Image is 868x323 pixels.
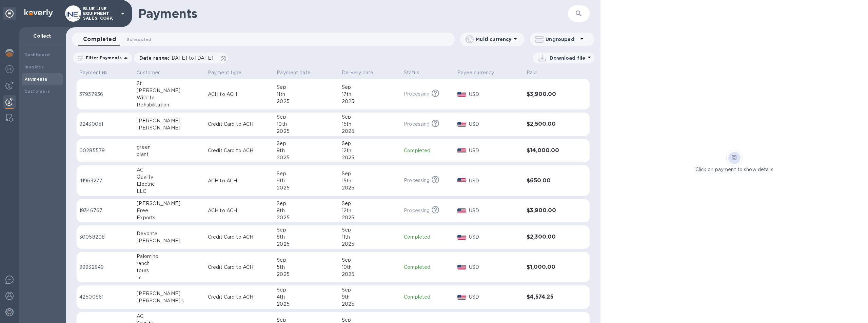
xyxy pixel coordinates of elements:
div: 2025 [277,271,336,278]
span: Payee currency [457,69,503,76]
div: Sep [277,226,336,234]
div: Devonte [137,230,202,237]
div: Sep [342,84,399,91]
b: Payments [24,77,47,82]
p: Payee currency [457,69,494,76]
div: 2025 [277,214,336,221]
p: 37937936 [79,91,131,98]
span: Payment № [79,69,116,76]
p: USD [469,147,521,154]
h3: $650.00 [527,178,572,184]
div: AC [137,313,202,320]
p: USD [469,207,521,214]
p: 30058208 [79,234,131,241]
p: 00285579 [79,147,131,154]
p: Date range : [139,55,217,61]
h3: $1,000.00 [527,264,572,270]
div: Sep [277,140,336,147]
img: Logo [24,9,53,17]
div: Sep [277,257,336,264]
p: Status [404,69,419,76]
p: 41963277 [79,177,131,184]
p: 99932849 [79,264,131,271]
p: USD [469,264,521,271]
div: Exports [137,214,202,221]
span: Status [404,69,428,76]
span: Scheduled [127,36,151,43]
div: St. [137,80,202,87]
div: 4th [277,294,336,301]
div: Quality [137,174,202,181]
p: 19346767 [79,207,131,214]
div: Date range:[DATE] to [DATE] [134,53,228,63]
div: Sep [342,200,399,207]
h3: $14,000.00 [527,147,572,154]
div: 2025 [342,154,399,161]
div: 9th [277,147,336,154]
p: 92430051 [79,121,131,128]
p: Payment № [79,69,107,76]
div: Sep [342,286,399,294]
b: Invoices [24,64,44,69]
p: Credit Card to ACH [208,147,271,154]
div: 2025 [277,301,336,308]
img: USD [457,265,467,269]
div: 9th [342,294,399,301]
img: USD [457,148,467,153]
div: 2025 [277,154,336,161]
p: ACH to ACH [208,177,271,184]
div: 2025 [277,98,336,105]
p: Credit Card to ACH [208,234,271,241]
div: 2025 [277,184,336,191]
p: Credit Card to ACH [208,121,271,128]
h3: $3,900.00 [527,207,572,214]
div: [PERSON_NAME] [137,237,202,244]
div: 8th [277,207,336,214]
div: 15th [342,121,399,128]
p: USD [469,234,521,241]
img: USD [457,178,467,183]
img: USD [457,122,467,127]
div: 2025 [342,98,399,105]
div: 2025 [342,128,399,135]
p: Click on payment to show details [695,166,773,173]
div: Sep [342,114,399,121]
div: 8th [277,234,336,241]
p: Payment date [277,69,311,76]
p: Credit Card to ACH [208,294,271,301]
h3: $4,574.25 [527,294,572,300]
span: Paid [527,69,546,76]
div: Sep [342,226,399,234]
p: USD [469,121,521,128]
img: USD [457,295,467,300]
div: [PERSON_NAME] [137,290,202,297]
div: Sep [342,140,399,147]
div: [PERSON_NAME] [137,200,202,207]
div: 2025 [277,128,336,135]
div: 15th [342,177,399,184]
div: plant [137,151,202,158]
div: LLC [137,188,202,195]
span: Delivery date [342,69,382,76]
div: Sep [277,200,336,207]
span: Payment type [208,69,251,76]
img: USD [457,208,467,213]
p: Processing [404,121,430,128]
div: llc [137,274,202,281]
p: Download file [550,55,585,61]
div: Sep [277,170,336,177]
div: AC [137,166,202,174]
div: 10th [342,264,399,271]
div: [PERSON_NAME] [137,117,202,124]
p: ACH to ACH [208,207,271,214]
div: tours [137,267,202,274]
p: Ungrouped [546,36,578,43]
p: USD [469,177,521,184]
span: [DATE] to [DATE] [170,55,213,61]
div: 17th [342,91,399,98]
div: Free [137,207,202,214]
img: USD [457,92,467,97]
p: Processing [404,177,430,184]
p: Paid [527,69,537,76]
span: Customer [137,69,169,76]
